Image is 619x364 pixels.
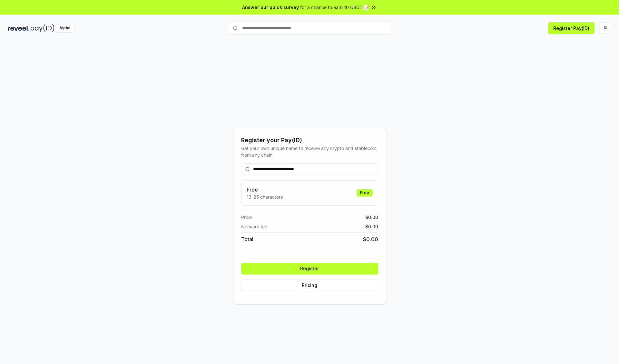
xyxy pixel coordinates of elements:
[8,24,29,32] img: reveel_dark
[241,280,378,291] button: Pricing
[300,4,369,11] span: for a chance to earn 10 USDT 📝
[247,186,283,193] h3: Free
[56,24,74,32] div: Alpha
[241,235,253,243] span: Total
[31,24,54,32] img: pay_id
[247,193,283,200] p: 13-25 characters
[365,214,378,221] span: $ 0.00
[241,214,252,221] span: Price
[365,223,378,230] span: $ 0.00
[241,263,378,274] button: Register
[241,136,378,145] div: Register your Pay(ID)
[357,189,373,196] div: Free
[548,22,594,34] button: Register Pay(ID)
[241,223,267,230] span: Network fee
[242,4,299,11] span: Answer our quick survey
[363,235,378,243] span: $ 0.00
[241,145,378,158] div: Get your own unique name to receive any crypto and stablecoin, from any chain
